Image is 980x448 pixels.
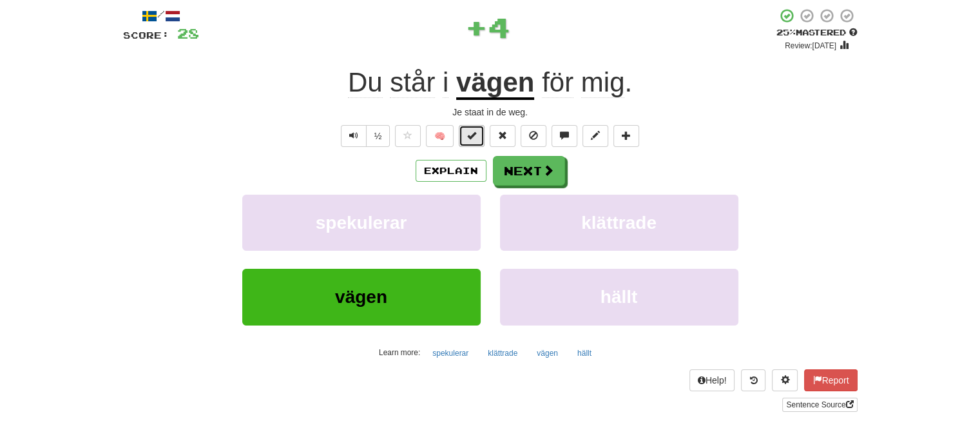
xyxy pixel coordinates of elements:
[570,344,599,363] button: hällt
[481,344,524,363] button: klättrade
[488,11,510,43] span: 4
[542,67,573,98] span: för
[521,125,546,147] button: Ignore sentence (alt+i)
[426,125,454,147] button: 🧠
[776,27,796,37] span: 25 %
[782,398,857,412] a: Sentence Source
[500,269,738,325] button: hällt
[335,287,387,307] span: vägen
[613,125,639,147] button: Add to collection (alt+a)
[338,125,390,147] div: Text-to-speech controls
[348,67,383,98] span: Du
[465,8,488,46] span: +
[581,213,657,233] span: klättrade
[581,67,625,98] span: mig
[123,30,169,41] span: Score:
[459,125,485,147] button: Set this sentence to 100% Mastered (alt+m)
[123,106,858,119] div: Je staat in de weg.
[316,213,407,233] span: spekulerar
[741,369,765,391] button: Round history (alt+y)
[552,125,577,147] button: Discuss sentence (alt+u)
[785,41,836,50] small: Review: [DATE]
[534,67,632,98] span: .
[390,67,435,98] span: står
[416,160,486,182] button: Explain
[600,287,638,307] span: hällt
[490,125,515,147] button: Reset to 0% Mastered (alt+r)
[804,369,857,391] button: Report
[530,344,565,363] button: vägen
[493,156,565,186] button: Next
[379,348,420,357] small: Learn more:
[443,67,448,98] span: i
[395,125,421,147] button: Favorite sentence (alt+f)
[341,125,367,147] button: Play sentence audio (ctl+space)
[500,195,738,251] button: klättrade
[582,125,608,147] button: Edit sentence (alt+d)
[425,344,476,363] button: spekulerar
[776,27,858,39] div: Mastered
[366,125,390,147] button: ½
[123,8,199,24] div: /
[242,195,481,251] button: spekulerar
[242,269,481,325] button: vägen
[689,369,735,391] button: Help!
[177,25,199,41] span: 28
[456,67,534,100] u: vägen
